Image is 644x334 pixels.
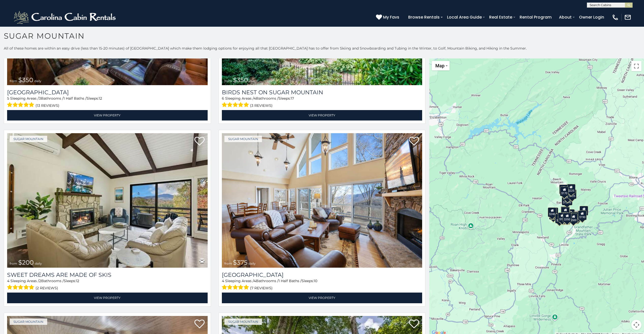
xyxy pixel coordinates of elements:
a: About [556,13,574,22]
span: (3 reviews) [250,102,273,109]
span: 6 [222,96,224,101]
img: Sweet Dreams Are Made Of Skis [7,133,208,268]
span: Map [435,63,444,68]
span: 12 [76,279,79,283]
a: Add to favorites [409,319,419,330]
span: 4 [254,96,256,101]
a: Add to favorites [194,319,205,330]
span: 3 [39,96,41,101]
a: Sweet Dreams Are Made Of Skis from $200 daily [7,133,208,268]
span: 10 [314,279,317,283]
div: $125 [568,189,577,199]
div: $300 [561,207,570,217]
span: 2 [39,279,41,283]
span: My Favs [383,14,399,20]
a: View Property [222,110,422,120]
span: 4 [222,279,224,283]
a: Rental Program [517,13,554,22]
img: phone-regular-white.png [612,14,619,21]
span: from [10,79,17,83]
span: 1 Half Baths / [63,96,87,101]
div: $190 [578,210,587,220]
a: View Property [222,293,422,303]
h3: Little Sugar Haven [222,271,422,278]
span: from [10,262,17,265]
div: $155 [580,206,588,216]
a: Browse Rentals [406,13,442,22]
div: $240 [559,185,568,194]
div: $375 [558,212,567,222]
div: $350 [563,213,572,222]
div: $650 [555,214,564,223]
a: Sweet Dreams Are Made Of Skis [7,271,208,278]
div: $1,095 [562,196,572,205]
a: [GEOGRAPHIC_DATA] [7,89,208,96]
a: View Property [7,293,208,303]
div: Sleeping Areas / Bathrooms / Sleeps: [7,96,208,109]
span: 4 [7,279,9,283]
img: White-1-2.png [13,10,118,25]
button: Toggle fullscreen view [631,61,641,71]
a: Local Area Guide [444,13,484,22]
span: $200 [18,259,34,266]
div: $500 [569,214,578,223]
a: [GEOGRAPHIC_DATA] [222,271,422,278]
a: Sugar Mountain [10,318,47,325]
div: $225 [567,184,575,194]
a: View Property [7,110,208,120]
a: Birds Nest On Sugar Mountain [222,89,422,96]
span: 4 [254,279,256,283]
img: mail-regular-white.png [624,14,631,21]
span: 17 [291,96,294,101]
h3: Grouse Moor Lodge [7,89,208,96]
span: (13 reviews) [36,102,59,109]
span: 12 [99,96,102,101]
a: Add to favorites [409,136,419,147]
span: $375 [233,259,247,266]
div: $195 [572,212,581,222]
span: daily [34,79,41,83]
span: (7 reviews) [250,285,273,291]
a: Owner Login [576,13,607,22]
div: Sleeping Areas / Bathrooms / Sleeps: [7,278,208,291]
a: My Favs [376,14,401,21]
a: Real Estate [487,13,515,22]
span: (2 reviews) [36,285,58,291]
a: Sugar Mountain [224,318,262,325]
img: Little Sugar Haven [222,133,422,268]
a: Add to favorites [194,136,205,147]
span: from [224,79,232,83]
span: 1 Half Baths / [278,279,302,283]
span: $350 [233,76,248,84]
button: Map camera controls [631,320,641,330]
a: Sugar Mountain [224,136,262,142]
div: Sleeping Areas / Bathrooms / Sleeps: [222,278,422,291]
button: Change map style [432,61,450,70]
span: 5 [7,96,9,101]
div: $240 [548,207,556,217]
span: $350 [18,76,33,84]
div: $170 [560,187,569,196]
span: from [224,262,232,265]
div: $190 [561,206,570,216]
div: Sleeping Areas / Bathrooms / Sleeps: [222,96,422,109]
div: $200 [566,209,575,219]
span: daily [249,262,256,265]
a: Little Sugar Haven from $375 daily [222,133,422,268]
span: daily [249,79,256,83]
span: daily [35,262,42,265]
a: Sugar Mountain [10,136,47,142]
